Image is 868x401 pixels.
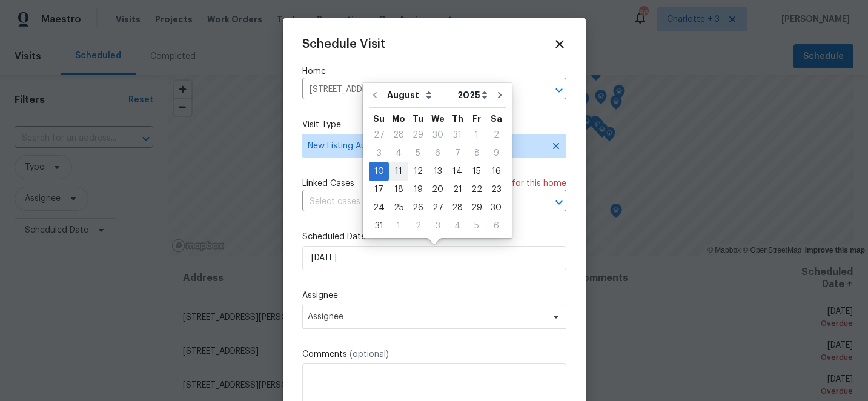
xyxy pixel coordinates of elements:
div: 8 [467,145,486,162]
div: 22 [467,181,486,198]
div: Tue Aug 19 2025 [408,181,428,199]
input: Select cases [302,193,532,211]
div: Mon Aug 25 2025 [389,199,408,217]
button: Open [551,82,568,99]
div: Sat Aug 02 2025 [486,126,506,144]
div: 29 [408,127,428,144]
div: Wed Aug 06 2025 [428,144,448,162]
div: Thu Jul 31 2025 [448,126,467,144]
div: 27 [428,199,448,216]
div: 2 [486,127,506,144]
div: Tue Jul 29 2025 [408,126,428,144]
abbr: Wednesday [431,114,445,123]
select: Month [384,86,454,104]
div: Sat Sep 06 2025 [486,217,506,235]
button: Go to next month [491,83,509,107]
div: 3 [428,217,448,234]
div: Tue Aug 12 2025 [408,162,428,181]
div: Mon Aug 18 2025 [389,181,408,199]
div: Fri Aug 29 2025 [467,199,486,217]
div: 5 [467,217,486,234]
div: 25 [389,199,408,216]
div: Tue Sep 02 2025 [408,217,428,235]
div: 4 [389,145,408,162]
abbr: Thursday [452,114,463,123]
div: 1 [389,217,408,234]
abbr: Friday [472,114,481,123]
abbr: Sunday [373,114,385,123]
div: 26 [408,199,428,216]
abbr: Saturday [491,114,502,123]
div: 20 [428,181,448,198]
div: 6 [486,217,506,234]
div: Sat Aug 23 2025 [486,181,506,199]
div: 29 [467,199,486,216]
div: 13 [428,163,448,180]
div: 28 [389,127,408,144]
label: Comments [302,348,566,360]
span: (optional) [350,350,389,359]
div: Tue Aug 05 2025 [408,144,428,162]
div: Thu Aug 14 2025 [448,162,467,181]
div: 18 [389,181,408,198]
div: 28 [448,199,467,216]
div: Fri Sep 05 2025 [467,217,486,235]
div: 19 [408,181,428,198]
div: 15 [467,163,486,180]
abbr: Tuesday [412,114,423,123]
div: 6 [428,145,448,162]
label: Home [302,65,566,78]
div: 23 [486,181,506,198]
div: Sat Aug 09 2025 [486,144,506,162]
div: Fri Aug 15 2025 [467,162,486,181]
div: Thu Aug 21 2025 [448,181,467,199]
div: 31 [448,127,467,144]
span: Close [553,38,566,51]
label: Scheduled Date [302,231,566,243]
input: M/D/YYYY [302,246,566,270]
div: 3 [369,145,389,162]
div: 24 [369,199,389,216]
div: Sun Aug 31 2025 [369,217,389,235]
div: Sat Aug 16 2025 [486,162,506,181]
div: 2 [408,217,428,234]
div: Sat Aug 30 2025 [486,199,506,217]
div: Fri Aug 01 2025 [467,126,486,144]
div: Wed Aug 27 2025 [428,199,448,217]
div: Sun Aug 17 2025 [369,181,389,199]
div: Mon Aug 11 2025 [389,162,408,181]
span: Linked Cases [302,177,354,190]
div: 16 [486,163,506,180]
div: Wed Aug 20 2025 [428,181,448,199]
div: Thu Aug 28 2025 [448,199,467,217]
select: Year [454,86,491,104]
div: Sun Jul 27 2025 [369,126,389,144]
label: Assignee [302,290,566,302]
button: Open [551,194,568,211]
div: Wed Jul 30 2025 [428,126,448,144]
div: 12 [408,163,428,180]
button: Go to previous month [366,83,384,107]
div: Fri Aug 22 2025 [467,181,486,199]
div: Wed Aug 13 2025 [428,162,448,181]
div: Mon Jul 28 2025 [389,126,408,144]
div: 27 [369,127,389,144]
div: 7 [448,145,467,162]
abbr: Monday [392,114,405,123]
div: 11 [389,163,408,180]
div: Wed Sep 03 2025 [428,217,448,235]
div: 21 [448,181,467,198]
span: Schedule Visit [302,38,385,50]
div: 17 [369,181,389,198]
div: 5 [408,145,428,162]
div: Sun Aug 10 2025 [369,162,389,181]
div: 30 [486,199,506,216]
span: New Listing Audit [308,140,543,152]
div: 9 [486,145,506,162]
div: Mon Sep 01 2025 [389,217,408,235]
input: Enter in an address [302,81,532,99]
div: Fri Aug 08 2025 [467,144,486,162]
label: Visit Type [302,119,566,131]
div: Mon Aug 04 2025 [389,144,408,162]
div: 1 [467,127,486,144]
